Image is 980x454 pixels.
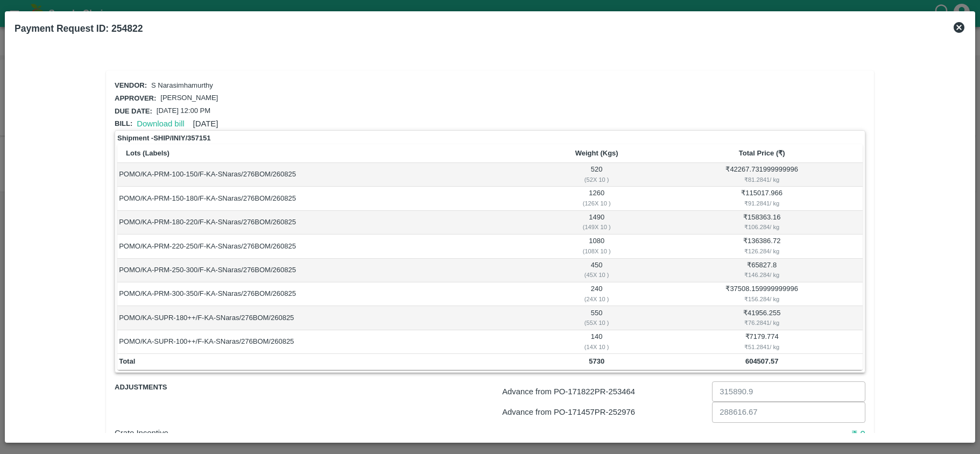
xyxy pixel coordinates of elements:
div: ( 108 X 10 ) [534,246,659,256]
b: Lots (Labels) [126,149,170,157]
p: Advance from PO- 171822 PR- 253464 [502,386,708,398]
div: ( 24 X 10 ) [534,294,659,304]
td: POMO/KA-PRM-180-220/F-KA-SNaras/276BOM/260825 [117,211,532,235]
div: ( 14 X 10 ) [534,342,659,352]
b: Weight (Kgs) [575,149,618,157]
b: Total [119,357,135,365]
input: Advance [712,402,865,422]
div: ₹ 106.284 / kg [663,222,861,232]
p: [DATE] 12:00 PM [157,106,210,116]
p: [PERSON_NAME] [160,93,218,103]
span: Approver: [115,94,156,102]
td: 450 [532,259,661,282]
td: 1490 [532,211,661,235]
td: ₹ 41956.255 [661,306,863,330]
div: ( 149 X 10 ) [534,222,659,232]
td: POMO/KA-PRM-300-350/F-KA-SNaras/276BOM/260825 [117,282,532,306]
div: ₹ 76.2841 / kg [663,318,861,328]
td: POMO/KA-PRM-250-300/F-KA-SNaras/276BOM/260825 [117,259,532,282]
h6: ₹ 0 [615,427,865,442]
td: POMO/KA-PRM-150-180/F-KA-SNaras/276BOM/260825 [117,187,532,210]
strong: Shipment - SHIP/INIY/357151 [117,133,210,144]
div: ( 45 X 10 ) [534,270,659,280]
p: S Narasimhamurthy [151,81,213,91]
td: ₹ 158363.16 [661,211,863,235]
a: Download bill [137,119,184,128]
b: Total Price (₹) [739,149,785,157]
td: ₹ 115017.966 [661,187,863,210]
span: Bill: [115,119,132,127]
td: POMO/KA-SUPR-100++/F-KA-SNaras/276BOM/260825 [117,330,532,354]
div: ₹ 81.2841 / kg [663,175,861,185]
td: 1080 [532,235,661,258]
div: ( 52 X 10 ) [534,175,659,185]
td: POMO/KA-SUPR-180++/F-KA-SNaras/276BOM/260825 [117,306,532,330]
td: POMO/KA-PRM-100-150/F-KA-SNaras/276BOM/260825 [117,163,532,187]
td: POMO/KA-PRM-220-250/F-KA-SNaras/276BOM/260825 [117,235,532,258]
span: Due date: [115,107,152,115]
span: Adjustments [115,381,239,394]
td: ₹ 7179.774 [661,330,863,354]
td: 1260 [532,187,661,210]
b: 604507.57 [745,357,778,365]
td: ₹ 42267.731999999996 [661,163,863,187]
div: ₹ 51.2841 / kg [663,342,861,352]
div: ₹ 126.284 / kg [663,246,861,256]
td: ₹ 65827.8 [661,259,863,282]
div: ₹ 91.2841 / kg [663,198,861,208]
td: 550 [532,306,661,330]
td: 520 [532,163,661,187]
p: Advance from PO- 171457 PR- 252976 [502,406,708,418]
td: ₹ 37508.159999999996 [661,282,863,306]
span: Vendor: [115,81,147,89]
div: ( 55 X 10 ) [534,318,659,328]
input: Advance [712,381,865,402]
b: 5730 [589,357,604,365]
b: Payment Request ID: 254822 [15,23,143,34]
div: ( 126 X 10 ) [534,198,659,208]
p: Crate Incentive [115,427,615,439]
span: [DATE] [193,119,218,128]
td: 240 [532,282,661,306]
div: ₹ 146.284 / kg [663,270,861,280]
td: 140 [532,330,661,354]
td: ₹ 136386.72 [661,235,863,258]
div: ₹ 156.284 / kg [663,294,861,304]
